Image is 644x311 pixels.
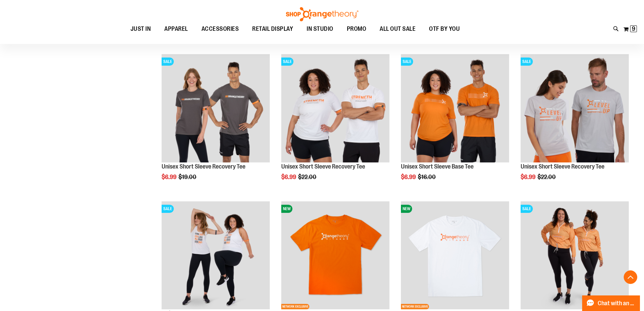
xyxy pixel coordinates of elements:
[281,163,365,170] a: Unisex Short Sleeve Recovery Tee
[398,51,512,198] div: product
[285,7,359,21] img: Shop Orangetheory
[401,163,474,170] a: Unisex Short Sleeve Base Tee
[162,174,177,180] span: $6.99
[521,58,533,66] span: SALE
[521,54,629,163] a: Product image for Unisex Short Sleeve Recovery TeeSALE
[401,58,413,66] span: SALE
[624,270,637,284] button: Back To Top
[582,295,640,311] button: Chat with an Expert
[538,174,557,180] span: $22.00
[517,51,632,198] div: product
[281,205,292,213] span: NEW
[162,201,270,311] a: 24/7 Racerback TankSALE
[401,205,412,213] span: NEW
[401,201,509,311] a: Product image for White Promo TeeNEWNETWORK EXCLUSIVE
[130,21,151,37] span: JUST IN
[632,25,635,32] span: 9
[521,54,629,162] img: Product image for Unisex Short Sleeve Recovery Tee
[281,201,389,310] img: Product image for Orange Promo Tee
[162,205,174,213] span: SALE
[521,201,629,311] a: Cropped Anorak primary imageSALE
[281,201,389,311] a: Product image for Orange Promo TeeNEWNETWORK EXCLUSIVE
[252,21,293,37] span: RETAIL DISPLAY
[162,201,270,310] img: 24/7 Racerback Tank
[162,54,270,163] a: Product image for Unisex Short Sleeve Recovery TeeSALE
[401,304,429,309] span: NETWORK EXCLUSIVE
[281,174,297,180] span: $6.99
[401,54,509,162] img: Product image for Unisex Short Sleeve Base Tee
[521,174,536,180] span: $6.99
[281,54,389,162] img: Product image for Unisex Short Sleeve Recovery Tee
[162,54,270,162] img: Product image for Unisex Short Sleeve Recovery Tee
[278,51,393,198] div: product
[281,58,293,66] span: SALE
[401,174,417,180] span: $6.99
[521,205,533,213] span: SALE
[162,163,245,170] a: Unisex Short Sleeve Recovery Tee
[380,21,415,37] span: ALL OUT SALE
[401,201,509,310] img: Product image for White Promo Tee
[201,21,239,37] span: ACCESSORIES
[521,201,629,310] img: Cropped Anorak primary image
[298,174,317,180] span: $22.00
[521,163,604,170] a: Unisex Short Sleeve Recovery Tee
[418,174,437,180] span: $16.00
[162,58,174,66] span: SALE
[281,54,389,163] a: Product image for Unisex Short Sleeve Recovery TeeSALE
[164,21,188,37] span: APPAREL
[307,21,333,37] span: IN STUDIO
[429,21,460,37] span: OTF BY YOU
[401,54,509,163] a: Product image for Unisex Short Sleeve Base TeeSALE
[598,300,636,307] span: Chat with an Expert
[178,174,197,180] span: $19.00
[281,304,309,309] span: NETWORK EXCLUSIVE
[347,21,366,37] span: PROMO
[158,51,273,198] div: product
